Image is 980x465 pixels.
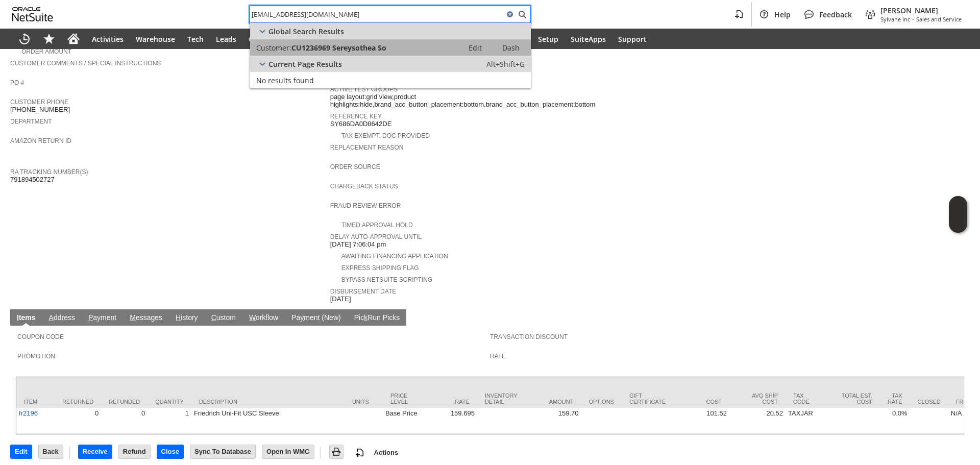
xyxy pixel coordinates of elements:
[43,33,55,45] svg: Shortcuts
[330,183,398,190] a: Chargeback Status
[516,8,528,20] svg: Search
[493,41,529,54] a: Dash:
[86,313,119,323] a: Payment
[181,29,210,49] a: Tech
[14,313,38,323] a: Items
[249,34,298,44] span: Opportunities
[330,163,380,170] a: Order Source
[916,15,962,23] span: Sales and Service
[268,27,344,36] span: Global Search Results
[330,86,398,93] a: Active Test Groups
[330,120,392,128] span: SY686DA0D8642DE
[10,168,88,176] a: RA Tracking Number(s)
[352,313,402,323] a: PickRun Picks
[880,6,962,15] span: [PERSON_NAME]
[10,99,68,106] a: Customer Phone
[612,29,653,49] a: Support
[330,445,343,458] input: Print
[210,29,242,49] a: Leads
[62,399,93,405] div: Returned
[888,393,902,405] div: Tax Rate
[291,43,386,53] span: CU1236969 Sereysothea So
[109,399,140,405] div: Refunded
[341,253,448,260] a: Awaiting Financing Application
[330,288,397,295] a: Disbursement Date
[330,240,386,249] span: [DATE] 7:06:04 pm
[10,106,70,114] span: [PHONE_NUMBER]
[10,137,71,144] a: Amazon Return ID
[330,202,401,209] a: Fraud Review Error
[136,34,175,44] span: Warehouse
[341,222,413,229] a: Timed Approval Hold
[289,313,343,323] a: Payment (New)
[249,313,256,322] span: W
[618,34,647,44] span: Support
[37,29,61,49] div: Shortcuts
[330,295,351,303] span: [DATE]
[390,393,413,405] div: Price Level
[532,29,565,49] a: Setup
[565,29,612,49] a: SuiteApps
[67,33,80,45] svg: Home
[681,399,722,405] div: Cost
[629,393,666,405] div: Gift Certificate
[673,408,729,434] td: 101.52
[88,313,93,322] span: P
[354,447,366,459] img: add-record.svg
[199,399,337,405] div: Description
[10,176,55,184] span: 791894502727
[17,333,64,340] a: Coupon Code
[39,445,63,458] input: Back
[370,449,403,456] a: Actions
[330,93,645,109] span: page layout:grid view,product highlights:hide,brand_acc_button_placement:bottom,brand_acc_button_...
[46,313,78,323] a: Address
[951,311,964,324] a: Unrolled view on
[79,445,112,458] input: Receive
[211,313,216,322] span: C
[256,43,291,53] span: Customer:
[55,408,101,434] td: 0
[571,34,606,44] span: SuiteApps
[12,29,37,49] a: Recent Records
[341,276,432,283] a: Bypass NetSuite Scripting
[949,215,967,233] span: Oracle Guided Learning Widget. To move around, please hold and drag
[187,34,204,44] span: Tech
[209,313,238,323] a: Custom
[101,408,148,434] td: 0
[457,41,493,54] a: Edit:
[912,15,914,23] span: -
[737,393,778,405] div: Avg Ship Cost
[11,445,32,458] input: Edit
[130,29,181,49] a: Warehouse
[786,408,824,434] td: TAXJAR
[176,313,181,322] span: H
[525,408,581,434] td: 159.70
[216,34,236,44] span: Leads
[532,399,573,405] div: Amount
[364,313,367,322] span: k
[127,313,165,323] a: Messages
[119,445,150,458] input: Refund
[918,399,941,405] div: Closed
[880,408,910,434] td: 0.0%
[191,408,345,434] td: Friedrich Uni-Fit USC Sleeve
[729,408,786,434] td: 20.52
[250,39,531,56] a: Customer:CU1236969 Sereysothea SoEdit: Dash:
[490,353,506,360] a: Rate
[262,445,314,458] input: Open In WMC
[10,60,161,67] a: Customer Comments / Special Instructions
[341,132,430,139] a: Tax Exempt. Doc Provided
[486,59,525,69] span: Alt+Shift+G
[86,29,130,49] a: Activities
[49,313,54,322] span: A
[330,144,404,151] a: Replacement reason
[247,313,281,323] a: Workflow
[190,445,255,458] input: Sync To Database
[880,15,910,23] span: Sylvane Inc
[330,233,422,240] a: Delay Auto-Approval Until
[61,29,86,49] a: Home
[10,79,24,86] a: PO #
[242,29,304,49] a: Opportunities
[421,408,477,434] td: 159.695
[268,59,342,69] span: Current Page Results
